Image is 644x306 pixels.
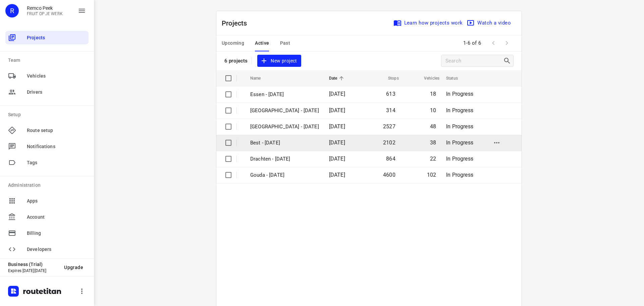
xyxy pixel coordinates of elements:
span: Stops [379,74,399,82]
p: [GEOGRAPHIC_DATA] - [DATE] [250,107,319,115]
span: In Progress [446,139,473,146]
div: Developers [5,243,89,256]
span: Status [446,74,467,82]
span: Vehicles [415,74,439,82]
span: Apps [27,198,86,205]
span: In Progress [446,156,473,162]
span: Date [329,74,346,82]
span: In Progress [446,123,473,130]
span: In Progress [446,107,473,114]
span: 2102 [383,139,395,146]
span: 22 [430,156,436,162]
span: Name [250,74,270,82]
span: 4600 [383,172,395,178]
button: Upgrade [59,261,89,273]
p: [GEOGRAPHIC_DATA] - [DATE] [250,123,319,131]
p: Gouda - Monday [250,171,319,179]
div: Search [503,57,513,65]
div: R [5,4,19,17]
div: Projects [5,31,89,44]
span: Developers [27,246,86,253]
p: Business (Trial) [8,262,59,267]
p: Best - Monday [250,139,319,147]
span: 1-6 of 6 [461,36,484,50]
span: [DATE] [329,91,345,97]
span: 18 [430,91,436,97]
div: Apps [5,194,89,208]
span: Upgrade [64,265,83,270]
p: Team [8,57,89,64]
div: Route setup [5,124,89,137]
p: Setup [8,111,89,118]
span: Past [280,39,290,47]
div: Account [5,210,89,224]
span: 864 [386,156,395,162]
div: Notifications [5,140,89,153]
p: Projects [222,18,253,28]
span: In Progress [446,172,473,178]
span: 10 [430,107,436,114]
span: [DATE] [329,123,345,130]
span: 48 [430,123,436,130]
span: Active [255,39,269,47]
span: [DATE] [329,107,345,114]
p: FRUIT OP JE WERK [27,11,63,16]
button: New project [257,55,301,67]
span: Tags [27,159,86,166]
span: New project [261,57,297,65]
p: Drachten - Monday [250,155,319,163]
span: 314 [386,107,395,114]
span: Notifications [27,143,86,150]
span: Route setup [27,127,86,134]
p: Essen - [DATE] [250,91,319,98]
span: Account [27,214,86,221]
p: Administration [8,182,89,189]
span: In Progress [446,91,473,97]
span: Previous Page [487,36,500,50]
span: Upcoming [222,39,244,47]
span: [DATE] [329,172,345,178]
input: Search projects [445,56,503,66]
span: 2527 [383,123,395,130]
span: 613 [386,91,395,97]
p: 6 projects [224,58,248,64]
div: Tags [5,156,89,169]
div: Vehicles [5,69,89,83]
span: 38 [430,139,436,146]
span: 102 [427,172,436,178]
div: Drivers [5,85,89,99]
span: Next Page [500,36,514,50]
span: Projects [27,34,86,41]
span: Drivers [27,89,86,96]
span: Billing [27,230,86,237]
span: Vehicles [27,73,86,80]
span: [DATE] [329,139,345,146]
span: [DATE] [329,156,345,162]
p: Remco Peek [27,5,63,11]
p: Expires [DATE][DATE] [8,268,59,273]
div: Billing [5,226,89,240]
